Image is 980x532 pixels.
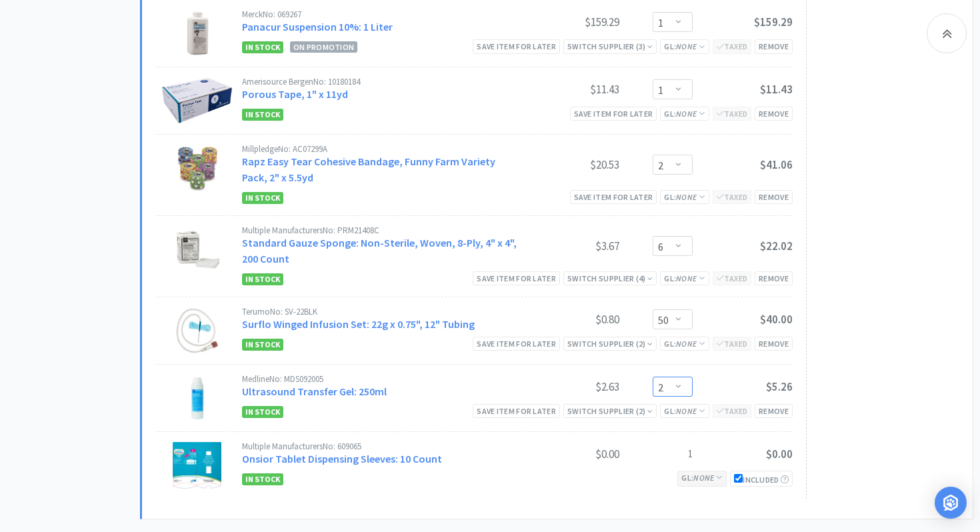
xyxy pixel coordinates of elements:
[755,271,793,285] div: Remove
[242,87,348,101] a: Porous Tape, 1" x 11yd
[676,192,697,202] i: None
[664,192,705,202] span: GL:
[242,442,519,451] div: Multiple Manufacturers No: 609065
[473,404,560,418] div: Save item for later
[935,487,967,519] div: Open Intercom Messenger
[242,226,519,235] div: Multiple Manufacturers No: PRM21408C
[664,41,705,51] span: GL:
[519,379,619,395] div: $2.63
[519,157,619,173] div: $20.53
[676,406,697,416] i: None
[676,339,697,349] i: None
[755,107,793,121] div: Remove
[242,192,283,204] span: In Stock
[760,157,793,172] span: $41.06
[242,473,283,485] span: In Stock
[242,406,283,418] span: In Stock
[519,446,619,462] div: $0.00
[717,406,747,416] span: Taxed
[179,10,216,57] img: d035c73eeba245bb9b1642840ebea74f_16237.png
[734,475,789,485] span: Included
[242,10,519,19] div: Merck No: 069267
[242,317,475,331] a: Surflo Winged Infusion Set: 22g x 0.75", 12" Tubing
[519,81,619,97] div: $11.43
[290,41,357,53] span: On Promotion
[242,109,283,121] span: In Stock
[688,446,693,462] span: 1
[174,226,221,273] img: fffd3cc068c2469891c932629ff8e11a_216945.png
[161,77,233,124] img: 420f189827e343beae1095932f3085fb_328522.png
[664,273,705,283] span: GL:
[766,447,793,461] span: $0.00
[760,312,793,327] span: $40.00
[567,337,653,350] div: Switch Supplier ( 2 )
[766,379,793,394] span: $5.26
[174,145,221,191] img: c382eda753c042eebbb4db6770cd0300_12456.png
[242,145,519,153] div: Millpledge No: AC07299A
[519,14,619,30] div: $159.29
[570,190,657,204] div: Save item for later
[693,473,714,483] i: None
[519,311,619,327] div: $0.80
[664,406,705,416] span: GL:
[567,405,653,417] div: Switch Supplier ( 2 )
[760,82,793,97] span: $11.43
[676,41,697,51] i: None
[755,190,793,204] div: Remove
[473,39,560,53] div: Save item for later
[755,337,793,351] div: Remove
[242,236,517,265] a: Standard Gauze Sponge: Non-Sterile, Woven, 8-Ply, 4" x 4", 200 Count
[242,20,393,33] a: Panacur Suspension 10%: 1 Liter
[242,273,283,285] span: In Stock
[242,339,283,351] span: In Stock
[473,337,560,351] div: Save item for later
[681,473,723,483] span: GL:
[242,41,283,53] span: In Stock
[473,271,560,285] div: Save item for later
[717,273,747,283] span: Taxed
[570,107,657,121] div: Save item for later
[755,39,793,53] div: Remove
[664,109,705,119] span: GL:
[754,15,793,29] span: $159.29
[242,155,495,184] a: Rapz Easy Tear Cohesive Bandage, Funny Farm Variety Pack, 2" x 5.5yd
[242,452,442,465] a: Onsior Tablet Dispensing Sleeves: 10 Count
[717,192,747,202] span: Taxed
[717,41,747,51] span: Taxed
[519,238,619,254] div: $3.67
[242,375,519,383] div: Medline No: MDS092005
[755,404,793,418] div: Remove
[760,239,793,253] span: $22.02
[173,442,221,489] img: ed335c1d4aac48c39a0894c9ce146727_260621.png
[242,385,387,398] a: Ultrasound Transfer Gel: 250ml
[176,307,218,354] img: d2e0a8681f68422ebc85db1863130e89_10505.png
[188,375,207,421] img: 1ad2773b9fd64dc3bb99596dc5212e72_16606.png
[676,109,697,119] i: None
[676,273,697,283] i: None
[567,272,653,285] div: Switch Supplier ( 4 )
[717,339,747,349] span: Taxed
[664,339,705,349] span: GL:
[567,40,653,53] div: Switch Supplier ( 3 )
[717,109,747,119] span: Taxed
[242,307,519,316] div: Terumo No: SV-22BLK
[242,77,519,86] div: Amerisource Bergen No: 10180184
